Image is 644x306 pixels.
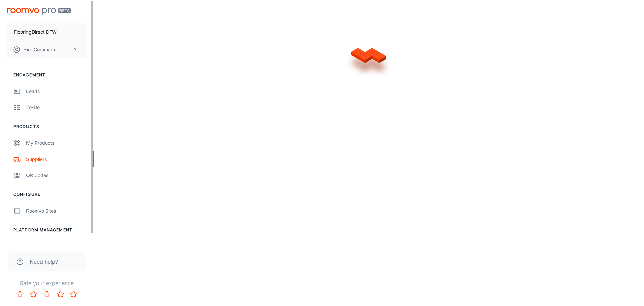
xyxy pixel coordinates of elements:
[26,104,87,111] div: To-do
[26,88,87,95] div: Leads
[7,23,87,41] button: FlooringDirect DFW
[14,28,57,36] p: FlooringDirect DFW
[7,41,87,58] button: Hiro Goromaru
[7,8,71,15] img: Roomvo PRO Beta
[23,46,55,53] p: Hiro Goromaru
